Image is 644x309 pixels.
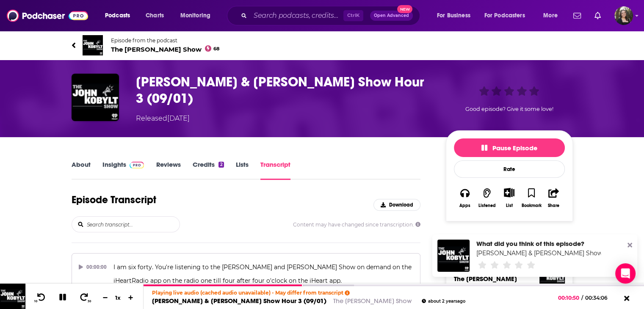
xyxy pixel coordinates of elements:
[111,37,220,44] span: Episode from the podcast
[152,290,465,296] p: Playing live audio (cached audio unavailable) - May differ from transcript
[537,9,568,22] button: open menu
[136,113,190,124] div: Released [DATE]
[422,299,465,303] div: about 2 years ago
[88,300,91,303] span: 30
[478,203,496,208] div: Listened
[86,217,180,232] input: Search transcript...
[333,297,412,305] a: The [PERSON_NAME] Show
[437,10,470,22] span: For Business
[558,295,581,301] span: 00:10:50
[614,6,633,25] span: Logged in as jessicasunpr
[152,297,326,305] a: [PERSON_NAME] & [PERSON_NAME] Show Hour 3 (09/01)
[180,10,210,22] span: Monitoring
[454,275,517,291] span: The [PERSON_NAME] Show
[343,10,363,21] span: Ctrl K
[479,9,537,22] button: open menu
[476,240,601,248] div: What did you think of this episode?
[111,294,125,301] div: 1 x
[615,263,636,284] div: Open Intercom Messenger
[72,193,156,206] h1: Episode Transcript
[102,160,144,180] a: InsightsPodchaser Pro
[397,5,412,13] span: New
[156,160,180,180] a: Reviews
[213,47,219,51] span: 68
[146,10,164,22] span: Charts
[389,202,413,208] span: Download
[506,203,513,208] div: List
[465,228,553,249] a: Get this podcast via API
[454,138,565,157] button: Pause Episode
[521,203,541,208] div: Bookmark
[72,74,119,121] img: John & Ken Show Hour 3 (09/01)
[454,182,476,213] button: Apps
[72,160,91,180] a: About
[99,9,141,22] button: open menu
[373,199,420,211] button: Download
[113,263,413,284] span: I am six forty. You're listening to the [PERSON_NAME] and [PERSON_NAME] Show on demand on the iHe...
[83,35,103,55] img: The John Kobylt Show
[542,182,564,213] button: Share
[192,160,224,180] a: Credits2
[459,203,470,208] div: Apps
[614,6,633,25] button: Show profile menu
[484,10,525,22] span: For Podcasters
[454,160,565,178] div: Rate
[370,11,413,21] button: Open AdvancedNew
[500,188,518,197] button: Show More Button
[260,160,290,180] a: Transcript
[235,6,428,25] div: Search podcasts, credits, & more...
[33,292,49,303] button: 10
[136,74,432,107] h3: John & Ken Show Hour 3 (09/01)
[520,182,542,213] button: Bookmark
[548,203,559,208] div: Share
[581,295,583,301] span: /
[174,9,221,22] button: open menu
[570,8,584,23] a: Show notifications dropdown
[374,14,409,18] span: Open Advanced
[72,35,573,55] a: The John Kobylt ShowEpisode from the podcastThe [PERSON_NAME] Show68
[105,10,130,22] span: Podcasts
[431,9,481,22] button: open menu
[543,10,558,22] span: More
[236,160,249,180] a: Lists
[218,162,224,168] div: 2
[481,144,537,152] span: Pause Episode
[130,162,144,168] img: Podchaser Pro
[34,300,37,303] span: 10
[72,253,421,295] button: 00:00:00I am six forty. You're listening to the [PERSON_NAME] and [PERSON_NAME] Show on demand on...
[583,295,616,301] span: 00:34:06
[465,106,553,112] span: Good episode? Give it some love!
[293,221,420,228] span: Content may have changed since transcription.
[591,8,604,23] a: Show notifications dropdown
[250,9,343,22] input: Search podcasts, credits, & more...
[140,9,169,22] a: Charts
[79,260,107,274] div: 00:00:00
[614,6,633,25] img: User Profile
[7,8,88,24] img: Podchaser - Follow, Share and Rate Podcasts
[476,182,498,213] button: Listened
[454,275,517,291] a: The John Kobylt Show
[437,240,470,272] img: John & Ken Show Hour 3 (09/01)
[498,182,520,213] div: Show More ButtonList
[111,45,220,53] span: The [PERSON_NAME] Show
[77,292,93,303] button: 30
